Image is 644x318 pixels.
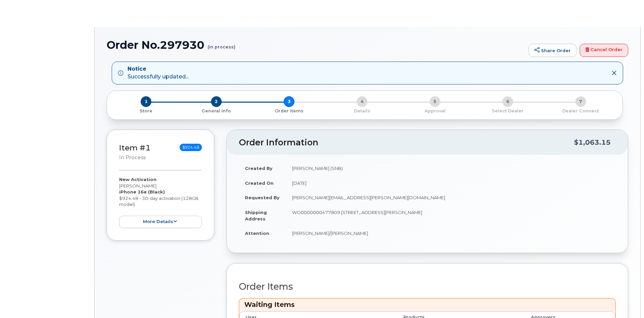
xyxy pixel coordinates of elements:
[286,226,616,241] td: [PERSON_NAME]/[PERSON_NAME]
[245,195,280,200] strong: Requested By
[529,44,576,57] a: Share Order
[112,107,180,114] a: 1 Store
[239,138,574,147] h2: Order Information
[574,136,611,149] div: $1,063.15
[286,190,616,205] td: [PERSON_NAME][EMAIL_ADDRESS][PERSON_NAME][DOMAIN_NAME]
[183,108,250,114] p: General Info
[286,176,616,190] td: [DATE]
[119,177,156,182] strong: New Activation
[286,161,616,176] td: [PERSON_NAME] (SNB)
[180,107,253,114] a: 2 General Info
[115,108,177,114] p: Store
[180,144,202,151] span: $924.48
[119,143,151,152] a: Item #1
[119,216,202,228] button: more details
[286,205,616,226] td: WO0000000477809 [STREET_ADDRESS][PERSON_NAME]
[580,44,628,57] a: Cancel Order
[119,154,146,161] small: in process
[119,189,165,195] strong: iPhone 16e (Black)
[245,166,273,171] strong: Created By
[211,96,222,107] span: 2
[244,300,610,309] h3: Waiting Items
[128,65,189,73] strong: Notice
[245,210,267,221] strong: Shipping Address
[239,282,616,292] h2: Order Items
[245,231,269,236] strong: Attention
[107,39,525,51] h1: Order No.297930
[141,96,151,107] span: 1
[128,65,189,81] div: Successfully updated...
[245,180,274,186] strong: Created On
[119,176,202,228] div: [PERSON_NAME] $924.48 - 30-day activation (128GB model)
[208,39,236,49] small: (in process)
